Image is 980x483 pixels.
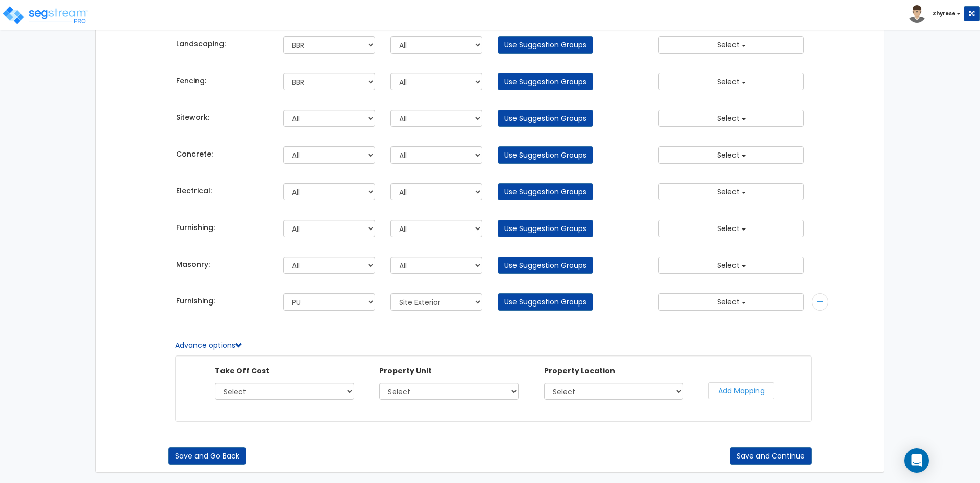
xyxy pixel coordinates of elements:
[730,447,812,465] button: Save and Continue
[498,110,593,127] a: Use Suggestion Groups
[175,340,242,350] a: Advance options
[176,75,206,86] label: Fencing:
[812,293,828,311] div: Remove Take Off Cost Advance Mapping
[176,186,212,196] label: Electrical:
[933,10,955,17] b: Zhyrese
[717,40,740,50] span: Select
[658,220,804,237] button: Select
[717,223,740,234] span: Select
[708,382,774,399] button: Add Mapping
[498,293,593,311] a: Use Suggestion Groups
[717,187,740,197] span: Select
[176,296,215,306] label: Furnishing:
[658,73,804,90] button: Select
[658,257,804,274] button: Select
[176,259,210,269] label: Masonry:
[2,5,88,26] img: logo_pro_r.png
[658,146,804,164] button: Select
[904,448,929,473] div: Open Intercom Messenger
[379,366,432,376] label: Property Unit
[717,113,740,123] span: Select
[168,447,246,465] button: Save and Go Back
[717,150,740,160] span: Select
[498,220,593,237] a: Use Suggestion Groups
[908,5,926,23] img: avatar.png
[658,110,804,127] button: Select
[658,36,804,54] button: Select
[176,112,209,122] label: Sitework:
[176,39,226,49] label: Landscaping:
[498,73,593,90] a: Use Suggestion Groups
[498,183,593,200] a: Use Suggestion Groups
[658,183,804,200] button: Select
[215,366,269,376] label: Take Off Cost
[717,297,740,307] span: Select
[717,77,740,87] span: Select
[498,36,593,54] a: Use Suggestion Groups
[544,366,615,376] label: Property Location
[498,257,593,274] a: Use Suggestion Groups
[176,222,215,233] label: Furnishing:
[176,149,213,159] label: Concrete:
[658,293,804,311] button: Select
[717,260,740,270] span: Select
[498,146,593,164] a: Use Suggestion Groups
